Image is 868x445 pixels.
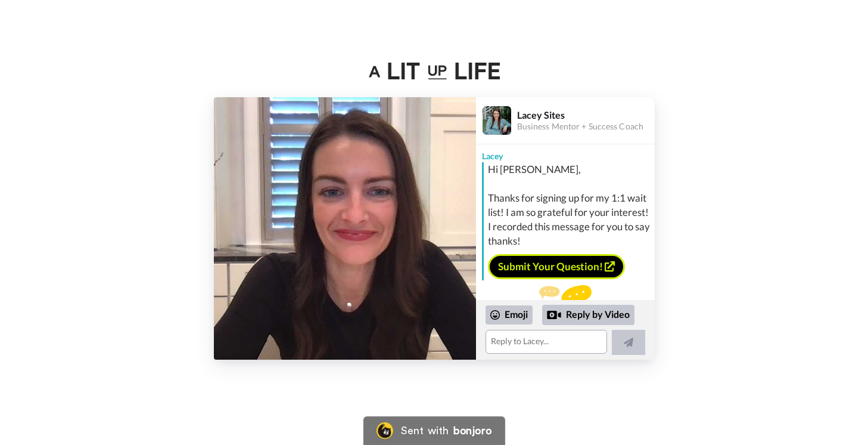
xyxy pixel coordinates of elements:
div: Emoji [486,305,533,325]
div: Reply by Video [542,305,634,325]
img: Profile Image [483,106,511,135]
div: Send Lacey a reply. [476,285,655,329]
div: Business Mentor + Success Coach [517,122,654,132]
img: message.svg [539,285,592,309]
div: Reply by Video [547,308,561,322]
img: 7bfec384-7f55-44a7-82be-a63d7e7f2659-thumb.jpg [214,97,476,360]
div: Lacey [476,144,655,162]
div: Hi [PERSON_NAME], Thanks for signing up for my 1:1 wait list! I am so grateful for your interest!... [488,162,652,248]
div: Lacey Sites [517,109,654,120]
img: logo [369,63,500,79]
a: Submit Your Question! [488,254,625,279]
